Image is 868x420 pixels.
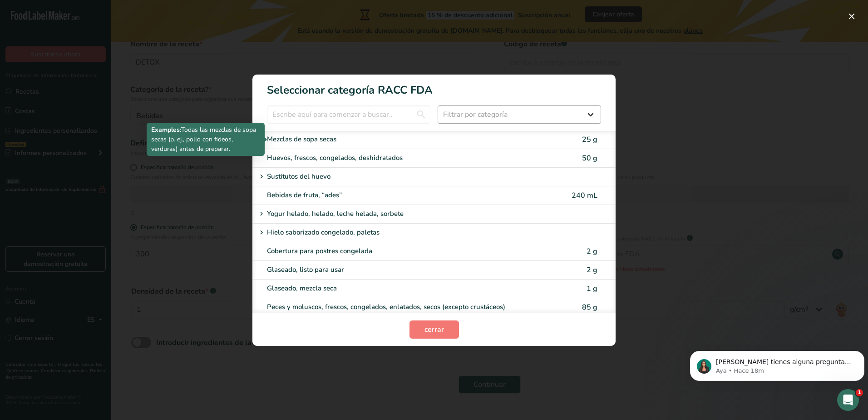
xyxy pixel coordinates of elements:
h1: Seleccionar categoría RACC FDA [252,75,616,98]
iframe: Intercom notifications mensaje [686,332,868,395]
span: 1 g [587,284,597,294]
div: Mezclas de sopa secas [267,134,525,145]
p: Hielo saborizado congelado, paletas [267,227,380,238]
b: Examples: [151,125,181,134]
span: cerrar [424,324,444,335]
span: 85 g [582,302,597,312]
p: Todas las mezclas de sopa secas (p. ej., pollo con fideos, verduras) antes de preparar. [151,125,260,154]
span: 2 g [587,246,597,256]
p: Sustitutos del huevo [267,171,330,182]
span: 50 g [582,153,597,163]
div: Cobertura para postres congelada [267,246,525,256]
div: Peces y moluscos, frescos, congelados, enlatados, secos (excepto crustáceos) [267,302,525,312]
p: Yogur helado, helado, leche helada, sorbete [267,209,404,220]
span: 25 g [582,135,597,145]
input: Escribe aquí para comenzar a buscar.. [267,105,430,124]
span: 2 g [587,265,597,275]
div: Huevos, frescos, congelados, deshidratados [267,153,525,163]
div: Bebidas de fruta, “ades” [267,190,525,200]
div: Glaseado, mezcla seca [267,283,525,294]
button: cerrar [409,320,459,339]
span: 1 [856,389,863,396]
span: 240 mL [572,190,597,200]
iframe: Intercom live chat [837,389,859,411]
div: Glaseado, listo para usar [267,265,525,275]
